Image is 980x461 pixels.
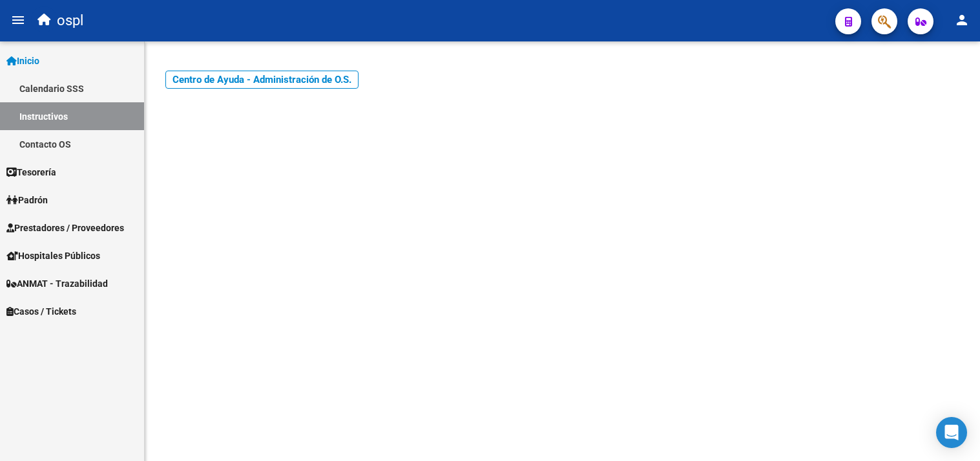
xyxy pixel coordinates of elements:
[6,249,100,263] span: Hospitales Públicos
[6,165,56,179] span: Tesorería
[936,417,967,448] div: Open Intercom Messenger
[954,12,970,28] mat-icon: person
[6,54,39,68] span: Inicio
[165,71,359,89] a: Centro de Ayuda - Administración de O.S.
[6,193,48,207] span: Padrón
[6,221,124,235] span: Prestadores / Proveedores
[57,6,83,35] span: ospl
[6,304,76,319] span: Casos / Tickets
[10,12,26,28] mat-icon: menu
[6,276,108,291] span: ANMAT - Trazabilidad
